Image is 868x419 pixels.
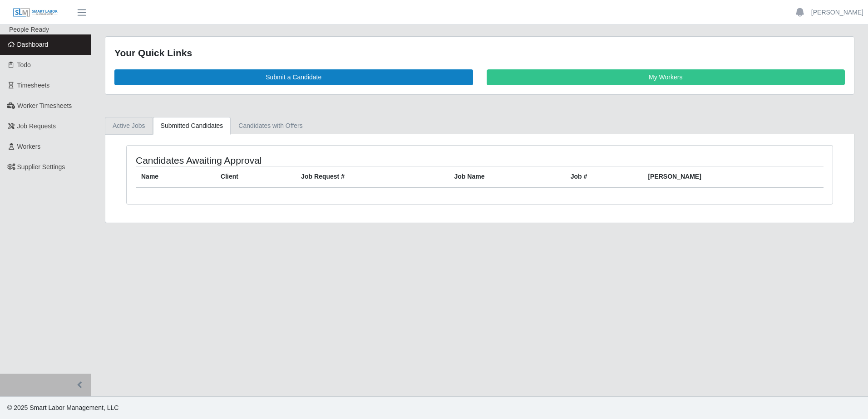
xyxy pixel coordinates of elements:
[296,166,449,187] th: Job Request #
[231,117,310,135] a: Candidates with Offers
[449,166,565,187] th: Job Name
[565,166,643,187] th: Job #
[17,143,41,150] span: Workers
[487,69,845,85] a: My Workers
[136,166,215,187] th: Name
[114,46,845,60] div: Your Quick Links
[17,82,50,89] span: Timesheets
[114,69,473,85] a: Submit a Candidate
[642,166,824,187] th: [PERSON_NAME]
[215,166,296,187] th: Client
[153,117,231,135] a: Submitted Candidates
[17,122,56,130] span: Job Requests
[13,8,58,18] img: SLM Logo
[17,102,72,109] span: Worker Timesheets
[17,41,49,48] span: Dashboard
[136,155,414,166] h4: Candidates Awaiting Approval
[17,163,65,171] span: Supplier Settings
[17,61,31,68] span: Todo
[811,8,863,17] a: [PERSON_NAME]
[105,117,153,135] a: Active Jobs
[9,26,49,33] span: People Ready
[7,404,118,411] span: © 2025 Smart Labor Management, LLC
